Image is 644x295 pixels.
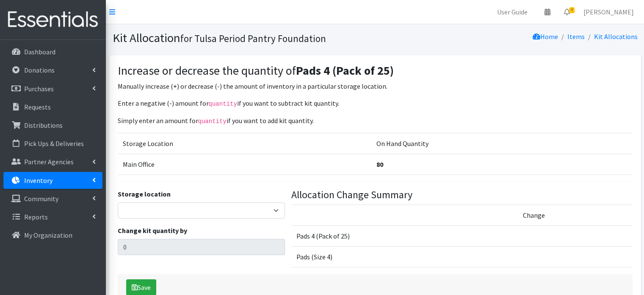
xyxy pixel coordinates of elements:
img: HumanEssentials [3,6,102,34]
a: 4 [557,3,577,20]
strong: 80 [376,160,383,169]
p: Dashboard [24,48,55,56]
p: Manually increase (+) or decrease (-) the amount of inventory in a particular storage location. [118,81,633,91]
a: Inventory [3,172,102,189]
code: quantity [209,101,237,107]
strong: Pads 4 (Pack of 25) [296,63,394,78]
td: Storage Location [118,133,372,154]
a: Dashboard [3,43,102,60]
a: Reports [3,208,102,225]
code: quantity [198,118,227,125]
a: Community [3,190,102,207]
p: Inventory [24,176,53,185]
p: Simply enter an amount for if you want to add kit quantity. [118,115,633,126]
td: Pads (Size 4) [291,246,518,267]
p: Purchases [24,84,54,93]
p: Distributions [24,121,63,129]
h1: Kit Allocation [113,31,372,45]
a: Home [533,32,558,41]
p: Community [24,194,58,203]
p: Donations [24,66,55,74]
p: Enter a negative (-) amount for if you want to subtract kit quantity. [118,98,633,109]
p: My Organization [24,231,72,239]
h3: Increase or decrease the quantity of [118,64,633,78]
a: Requests [3,98,102,115]
p: Reports [24,213,48,221]
td: Main Office [118,154,372,175]
small: for Tulsa Period Pantry Foundation [180,32,326,45]
span: 4 [569,7,575,13]
a: Kit Allocations [594,32,638,41]
td: Change [518,205,633,225]
td: On Hand Quantity [371,133,632,154]
a: Items [567,32,585,41]
h4: Allocation Change Summary [291,189,633,201]
a: Distributions [3,117,102,134]
a: User Guide [490,3,534,20]
label: Storage location [118,189,171,199]
a: My Organization [3,227,102,244]
p: Partner Agencies [24,157,74,166]
a: Pick Ups & Deliveries [3,135,102,152]
p: Requests [24,103,51,111]
a: [PERSON_NAME] [577,3,641,20]
a: Donations [3,62,102,79]
a: Partner Agencies [3,153,102,170]
label: Change kit quantity by [118,225,187,236]
td: Pads 4 (Pack of 25) [291,225,518,246]
p: Pick Ups & Deliveries [24,139,84,148]
a: Purchases [3,80,102,97]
